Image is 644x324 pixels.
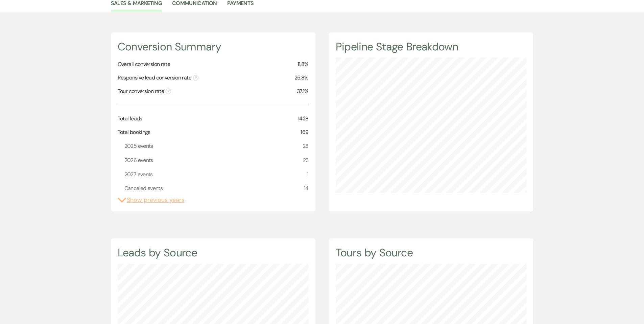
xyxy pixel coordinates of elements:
span: 2025 events [124,142,153,151]
span: 37.1% [297,87,309,95]
h4: Leads by Source [118,245,309,260]
span: 11.8% [297,60,309,68]
span: 25.8% [294,74,309,82]
span: 2027 events [124,170,153,179]
span: Total bookings [118,128,150,136]
span: 23 [303,156,309,165]
span: Canceled events [124,184,163,193]
span: 2026 events [124,156,153,165]
span: 1 [307,170,308,179]
span: Tour conversion rate [118,87,171,95]
span: 169 [301,128,308,136]
span: Overall conversion rate [118,60,170,68]
span: ? [166,89,171,94]
span: 1428 [298,115,308,123]
span: 14 [304,184,309,193]
h4: Pipeline Stage Breakdown [336,39,527,54]
span: ? [193,75,198,80]
h4: Conversion Summary [118,39,309,54]
span: 28 [303,142,309,151]
span: Total leads [118,115,142,123]
button: Show previous years [118,195,185,205]
span: Responsive lead conversion rate [118,74,198,82]
h4: Tours by Source [336,245,527,260]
